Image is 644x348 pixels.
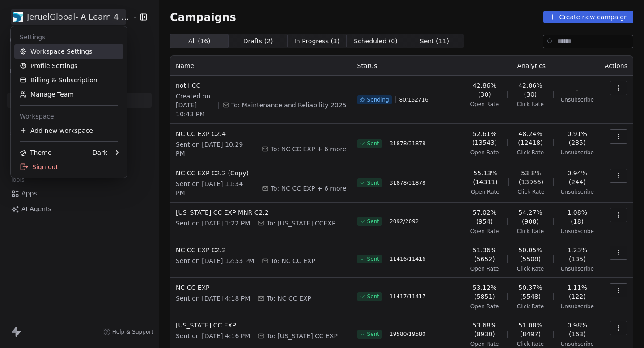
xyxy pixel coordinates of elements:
[14,160,123,174] div: Sign out
[14,44,123,59] a: Workspace Settings
[14,73,123,87] a: Billing & Subscription
[14,59,123,73] a: Profile Settings
[20,148,51,157] div: Theme
[14,30,123,44] div: Settings
[14,109,123,123] div: Workspace
[14,123,123,138] div: Add new workspace
[93,148,107,157] div: Dark
[14,87,123,102] a: Manage Team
